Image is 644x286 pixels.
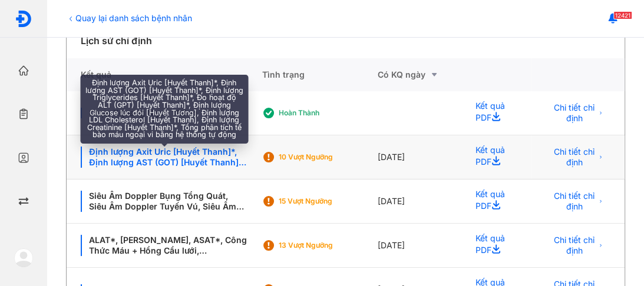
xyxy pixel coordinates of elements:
div: Hoàn thành [278,108,372,118]
div: ALAT*, [PERSON_NAME], ASAT*, Công Thức Máu + Hồng Cầu lưới, Creatinine* [[PERSON_NAME]], Gói Xét ... [81,235,247,256]
div: Siêu Âm Doppler Bụng Tổng Quát, Siêu Âm Doppler Tuyến Vú, Siêu Âm Doppler Tuyến Giáp, Định lượng ... [81,191,247,212]
div: Chụp Xquang Ngực Thẳng [81,108,247,118]
div: 13 Vượt ngưỡng [278,241,372,250]
div: 10 Vượt ngưỡng [278,152,372,162]
div: 15 Vượt ngưỡng [278,197,372,206]
div: Kết quả [67,58,262,91]
div: Kết quả PDF [461,179,531,224]
div: Kết quả PDF [461,91,531,135]
button: Chi tiết chỉ định [546,236,610,255]
button: Chi tiết chỉ định [546,104,610,122]
div: [DATE] [377,224,461,268]
div: [DATE] [377,179,461,224]
span: Chi tiết chỉ định [553,191,596,212]
div: Tình trạng [262,58,377,91]
img: logo [15,10,32,28]
div: Kết quả PDF [461,135,531,179]
div: Có KQ ngày [377,68,461,82]
span: Chi tiết chỉ định [553,235,596,256]
div: Kết quả PDF [461,224,531,268]
div: Định lượng Axit Uric [Huyết Thanh]*, Định lượng AST (GOT) [Huyết Thanh]*, Định lượng [MEDICAL_DAT... [81,147,247,168]
span: 12421 [613,11,632,19]
div: Lịch sử chỉ định [81,34,152,48]
button: Chi tiết chỉ định [546,148,610,167]
span: Chi tiết chỉ định [553,147,596,168]
div: Quay lại danh sách bệnh nhân [66,12,192,24]
span: Chi tiết chỉ định [553,102,596,124]
div: [DATE] [377,135,461,179]
button: Chi tiết chỉ định [546,192,610,211]
img: logo [14,248,33,267]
